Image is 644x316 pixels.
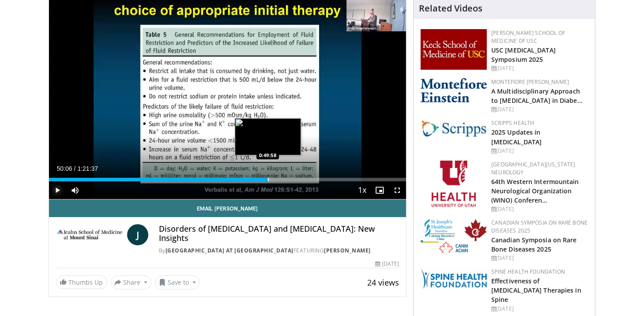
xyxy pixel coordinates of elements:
[74,165,76,172] span: /
[166,247,294,254] a: [GEOGRAPHIC_DATA] at [GEOGRAPHIC_DATA]
[491,236,577,253] a: Canadian Symposia on Rare Bone Diseases 2025
[67,181,84,199] button: Mute
[77,165,98,172] span: 1:21:37
[491,78,569,86] a: Montefiore [PERSON_NAME]
[367,277,399,288] span: 24 views
[56,224,124,245] img: Icahn School of Medicine at Mount Sinai
[419,3,482,14] h4: Related Videos
[491,268,565,275] a: Spine Health Foundation
[127,224,148,245] a: J
[491,29,565,45] a: [PERSON_NAME] School of Medicine of USC
[491,128,542,146] a: 2025 Updates in [MEDICAL_DATA]
[421,268,487,289] img: 57d53db2-a1b3-4664-83ec-6a5e32e5a601.png.150x105_q85_autocrop_double_scale_upscale_version-0.2.jpg
[49,199,407,217] a: Email [PERSON_NAME]
[421,219,487,255] img: 59b7dea3-8883-45d6-a110-d30c6cb0f321.png.150x105_q85_autocrop_double_scale_upscale_version-0.2.png
[111,275,152,290] button: Share
[491,119,534,127] a: Scripps Health
[49,178,407,181] div: Progress Bar
[375,260,399,268] div: [DATE]
[371,181,388,199] button: Enable picture-in-picture mode
[491,161,576,176] a: [GEOGRAPHIC_DATA][US_STATE] Neurology
[491,64,588,72] div: [DATE]
[235,118,301,155] img: image.jpeg
[159,224,399,243] h4: Disorders of [MEDICAL_DATA] and [MEDICAL_DATA]: New Insights
[491,87,583,105] a: A Multidisciplinary Approach to [MEDICAL_DATA] in Diabe…
[353,181,371,199] button: Playback Rate
[491,105,588,113] div: [DATE]
[388,181,406,199] button: Fullscreen
[491,277,581,304] a: Effectiveness of [MEDICAL_DATA] Therapies in Spine
[421,78,487,102] img: b0142b4c-93a1-4b58-8f91-5265c282693c.png.150x105_q85_autocrop_double_scale_upscale_version-0.2.png
[491,147,588,155] div: [DATE]
[491,254,588,262] div: [DATE]
[491,305,588,313] div: [DATE]
[491,205,588,213] div: [DATE]
[56,275,107,289] a: Thumbs Up
[159,247,399,255] div: By FEATURING
[421,29,487,70] img: 7b941f1f-d101-407a-8bfa-07bd47db01ba.png.150x105_q85_autocrop_double_scale_upscale_version-0.2.jpg
[491,177,579,204] a: 64th Western Intermountain Neurological Organization (WINO) Conferen…
[155,275,200,290] button: Save to
[491,46,556,64] a: USC [MEDICAL_DATA] Symposium 2025
[49,181,67,199] button: Play
[421,119,487,137] img: c9f2b0b7-b02a-4276-a72a-b0cbb4230bc1.jpg.150x105_q85_autocrop_double_scale_upscale_version-0.2.jpg
[432,161,476,207] img: f6362829-b0a3-407d-a044-59546adfd345.png.150x105_q85_autocrop_double_scale_upscale_version-0.2.png
[491,219,588,234] a: Canadian Symposia on Rare Bone Diseases 2025
[324,247,371,254] a: [PERSON_NAME]
[57,165,72,172] span: 50:06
